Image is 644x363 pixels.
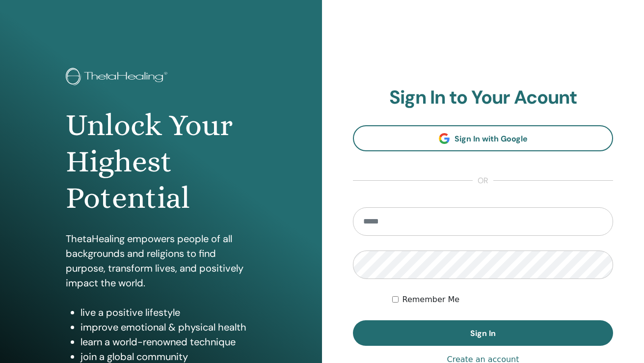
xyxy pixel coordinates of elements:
[80,335,256,349] li: learn a world-renowned technique
[66,231,256,290] p: ThetaHealing empowers people of all backgrounds and religions to find purpose, transform lives, a...
[353,320,613,346] button: Sign In
[66,107,256,217] h1: Unlock Your Highest Potential
[470,328,496,338] span: Sign In
[402,294,460,306] label: Remember Me
[353,86,613,109] h2: Sign In to Your Acount
[353,125,613,151] a: Sign In with Google
[80,305,256,320] li: live a positive lifestyle
[392,294,614,306] div: Keep me authenticated indefinitely or until I manually logout
[80,320,256,335] li: improve emotional & physical health
[455,134,528,144] span: Sign In with Google
[473,175,493,187] span: or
